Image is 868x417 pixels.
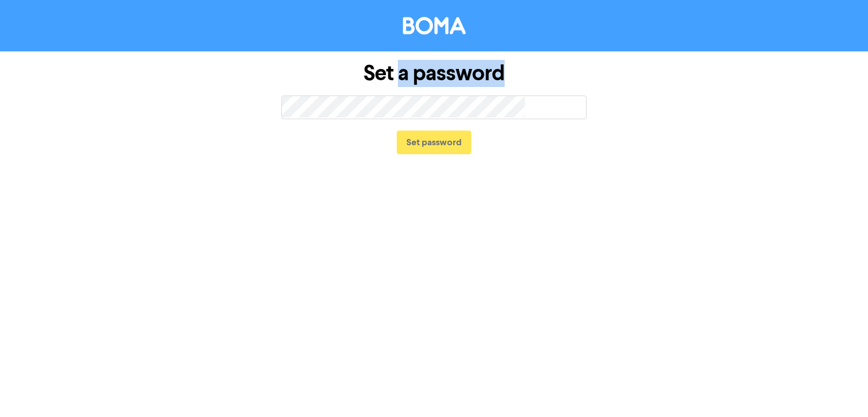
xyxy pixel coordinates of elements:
[397,131,471,154] button: Set password
[281,60,587,86] h1: Set a password
[403,17,466,34] img: BOMA Logo
[495,94,586,120] span: too short
[811,363,868,417] iframe: Chat Widget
